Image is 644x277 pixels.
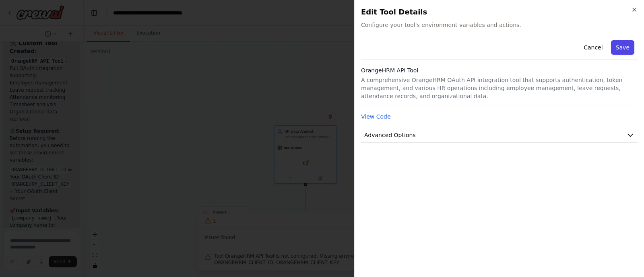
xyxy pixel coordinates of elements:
p: A comprehensive OrangeHRM OAuth API integration tool that supports authentication, token manageme... [361,76,638,100]
h3: OrangeHRM API Tool [361,66,638,74]
button: Advanced Options [361,128,638,143]
span: Advanced Options [364,131,416,139]
button: Save [611,40,634,55]
button: View Code [361,113,391,121]
h2: Edit Tool Details [361,6,638,18]
span: Configure your tool's environment variables and actions. [361,21,638,29]
button: Cancel [579,40,607,55]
